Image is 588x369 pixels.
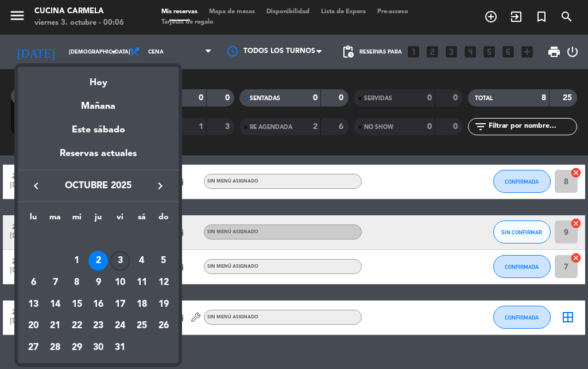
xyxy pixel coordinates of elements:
div: Este sábado [18,114,179,146]
td: 27 de octubre de 2025 [22,337,44,359]
div: 23 [88,317,108,336]
td: 4 de octubre de 2025 [131,250,153,272]
button: keyboard_arrow_left [26,178,47,193]
td: 24 de octubre de 2025 [109,315,131,337]
td: 18 de octubre de 2025 [131,294,153,315]
td: 29 de octubre de 2025 [66,337,88,359]
div: 13 [24,295,43,314]
th: martes [44,211,66,229]
td: 7 de octubre de 2025 [44,272,66,294]
div: Hoy [18,67,179,90]
td: 20 de octubre de 2025 [22,315,44,337]
th: miércoles [66,211,88,229]
th: jueves [88,211,110,229]
div: 2 [88,251,108,271]
th: domingo [153,211,175,229]
div: 1 [67,251,87,271]
td: 28 de octubre de 2025 [44,337,66,359]
td: 15 de octubre de 2025 [66,294,88,315]
div: 4 [132,251,152,271]
div: 28 [45,338,65,357]
i: keyboard_arrow_right [153,179,167,193]
div: 15 [67,295,87,314]
div: 10 [110,273,130,292]
td: 10 de octubre de 2025 [109,272,131,294]
div: 25 [132,317,152,336]
div: 30 [88,338,108,357]
td: 12 de octubre de 2025 [153,272,175,294]
div: 9 [88,273,108,292]
td: 14 de octubre de 2025 [44,294,66,315]
div: 12 [154,273,173,292]
div: 22 [67,317,87,336]
div: 21 [45,317,65,336]
div: 20 [24,317,43,336]
td: 26 de octubre de 2025 [153,315,175,337]
td: 1 de octubre de 2025 [66,250,88,272]
td: 19 de octubre de 2025 [153,294,175,315]
td: 30 de octubre de 2025 [88,337,110,359]
div: 7 [45,273,65,292]
td: 23 de octubre de 2025 [88,315,110,337]
td: 9 de octubre de 2025 [88,272,110,294]
div: Reservas actuales [18,146,179,170]
div: 17 [110,295,130,314]
div: 8 [67,273,87,292]
td: 3 de octubre de 2025 [109,250,131,272]
td: 16 de octubre de 2025 [88,294,110,315]
i: keyboard_arrow_left [29,179,43,193]
div: 5 [154,251,173,271]
td: 2 de octubre de 2025 [88,250,110,272]
div: 27 [24,338,43,357]
td: 17 de octubre de 2025 [109,294,131,315]
th: lunes [22,211,44,229]
div: 16 [88,295,108,314]
td: 8 de octubre de 2025 [66,272,88,294]
td: 11 de octubre de 2025 [131,272,153,294]
div: 18 [132,295,152,314]
td: 13 de octubre de 2025 [22,294,44,315]
div: 6 [24,273,43,292]
td: 25 de octubre de 2025 [131,315,153,337]
td: OCT. [22,229,174,250]
td: 21 de octubre de 2025 [44,315,66,337]
td: 5 de octubre de 2025 [153,250,175,272]
button: keyboard_arrow_right [150,178,171,193]
div: 19 [154,295,173,314]
div: 11 [132,273,152,292]
div: 14 [45,295,65,314]
div: 26 [154,317,173,336]
th: sábado [131,211,153,229]
td: 22 de octubre de 2025 [66,315,88,337]
div: 31 [110,338,130,357]
div: 3 [110,251,130,271]
div: 29 [67,338,87,357]
td: 31 de octubre de 2025 [109,337,131,359]
td: 6 de octubre de 2025 [22,272,44,294]
div: Mañana [18,90,179,114]
th: viernes [109,211,131,229]
span: octubre 2025 [47,178,150,193]
div: 24 [110,317,130,336]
